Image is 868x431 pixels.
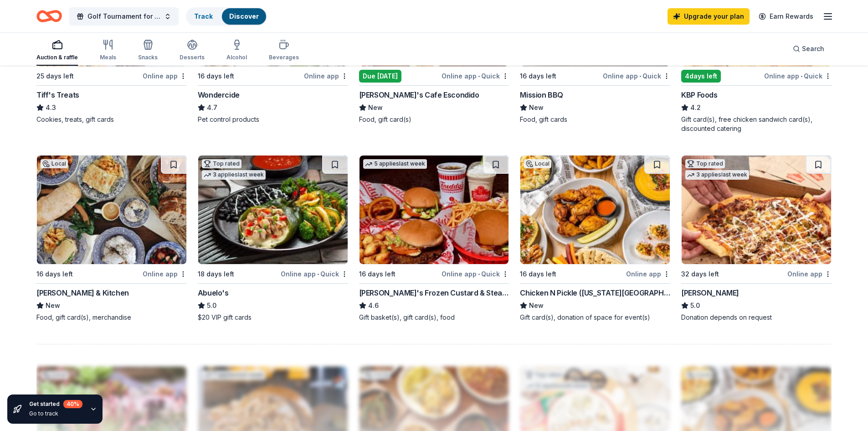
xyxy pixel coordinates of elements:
span: Search [802,43,824,54]
span: 4.7 [207,102,217,113]
span: New [368,102,383,113]
div: Online app Quick [764,70,832,82]
img: Image for Freddy's Frozen Custard & Steakburgers [360,156,509,264]
div: Online app [787,268,832,280]
div: 16 days left [36,269,73,280]
img: Image for Harvey Bakery & Kitchen [37,156,186,264]
span: 5.0 [690,300,700,311]
span: • [801,73,802,80]
div: Meals [100,54,116,61]
a: Track [194,12,213,20]
div: Snacks [138,54,158,61]
a: Image for Abuelo's Top rated3 applieslast week18 days leftOnline app•QuickAbuelo's5.0$20 VIP gift... [198,155,348,322]
span: New [529,300,544,311]
a: Earn Rewards [753,8,819,25]
div: Go to track [29,410,82,417]
span: • [478,73,480,80]
div: Online app Quick [603,70,670,82]
span: Golf Tournament for Single Moms [87,11,160,22]
div: Alcohol [226,54,247,61]
button: Auction & raffle [36,36,78,66]
button: Search [786,40,832,58]
div: Wondercide [198,89,240,100]
div: Top rated [202,159,241,168]
div: [PERSON_NAME] [681,287,739,298]
span: New [46,300,60,311]
img: Image for Chicken N Pickle (Oklahoma City) [520,156,670,264]
a: Home [36,5,62,27]
div: Beverages [269,54,299,61]
div: Online app [626,268,670,280]
div: 4 days left [681,70,721,83]
div: Tiff's Treats [36,89,79,100]
a: Image for Casey'sTop rated3 applieslast week32 days leftOnline app[PERSON_NAME]5.0Donation depend... [681,155,832,322]
div: Local [524,159,551,168]
div: Desserts [180,54,205,61]
a: Image for Freddy's Frozen Custard & Steakburgers5 applieslast week16 days leftOnline app•Quick[PE... [359,155,509,322]
div: 40 % [63,400,82,408]
div: Online app [304,70,348,82]
div: 3 applies last week [685,170,749,180]
span: 4.3 [46,102,56,113]
div: 16 days left [198,71,234,82]
button: Golf Tournament for Single Moms [69,7,179,26]
div: Online app Quick [442,268,509,280]
span: • [478,270,480,278]
button: Desserts [180,36,205,66]
span: • [317,270,319,278]
span: 4.2 [690,102,701,113]
div: 5 applies last week [363,159,427,169]
div: Auction & raffle [36,54,78,61]
div: Local [41,159,68,168]
a: Discover [229,12,259,20]
div: KBP Foods [681,89,717,100]
div: Top rated [685,159,725,168]
div: Gift basket(s), gift card(s), food [359,313,509,322]
div: Cookies, treats, gift cards [36,115,187,124]
button: Alcohol [226,36,247,66]
a: Upgrade your plan [668,8,750,25]
div: [PERSON_NAME] & Kitchen [36,287,129,298]
a: Image for Harvey Bakery & KitchenLocal16 days leftOnline app[PERSON_NAME] & KitchenNewFood, gift ... [36,155,187,322]
img: Image for Abuelo's [198,156,348,264]
div: 3 applies last week [202,170,266,180]
button: Beverages [269,36,299,66]
div: [PERSON_NAME]'s Frozen Custard & Steakburgers [359,287,509,298]
div: [PERSON_NAME]'s Cafe Escondido [359,89,479,100]
div: Online app Quick [281,268,348,280]
span: 4.6 [368,300,379,311]
div: Abuelo's [198,287,229,298]
button: TrackDiscover [186,7,267,26]
button: Snacks [138,36,158,66]
div: Food, gift card(s) [359,115,509,124]
div: Online app [143,70,187,82]
div: Get started [29,400,82,408]
div: Food, gift cards [520,115,670,124]
div: Online app Quick [442,70,509,82]
div: Gift card(s), free chicken sandwich card(s), discounted catering [681,115,832,133]
a: Image for Chicken N Pickle (Oklahoma City)Local16 days leftOnline appChicken N Pickle ([US_STATE]... [520,155,670,322]
div: Gift card(s), donation of space for event(s) [520,313,670,322]
div: 16 days left [520,71,556,82]
span: • [639,73,641,80]
div: 16 days left [359,269,395,280]
div: Donation depends on request [681,313,832,322]
div: 32 days left [681,269,719,280]
div: $20 VIP gift cards [198,313,348,322]
div: 25 days left [36,71,74,82]
div: 16 days left [520,269,556,280]
button: Meals [100,36,116,66]
div: Due [DATE] [359,70,401,83]
div: Chicken N Pickle ([US_STATE][GEOGRAPHIC_DATA]) [520,287,670,298]
div: Pet control products [198,115,348,124]
span: 5.0 [207,300,216,311]
div: Food, gift card(s), merchandise [36,313,187,322]
img: Image for Casey's [682,156,831,264]
div: 18 days left [198,269,234,280]
div: Mission BBQ [520,89,563,100]
span: New [529,102,544,113]
div: Online app [143,268,187,280]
